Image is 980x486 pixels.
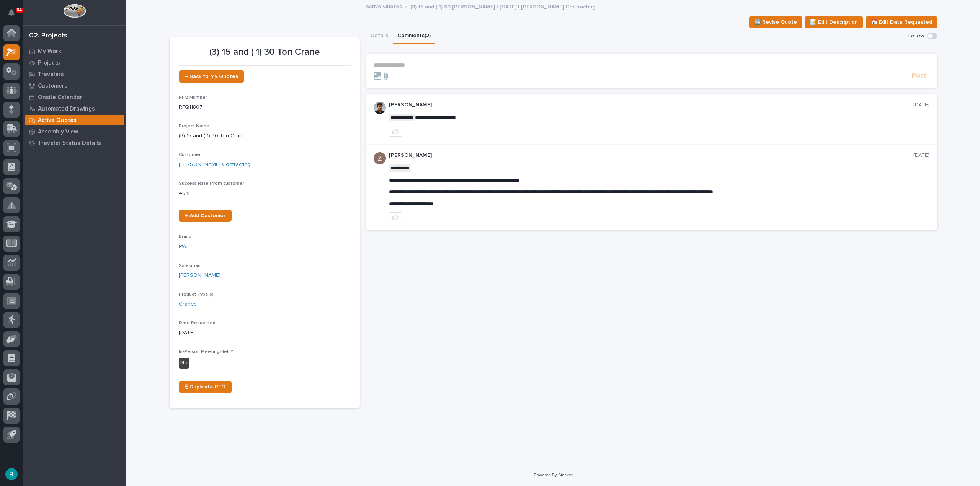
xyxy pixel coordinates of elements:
[866,16,937,28] button: 📅 Edit Date Requested
[63,4,86,18] img: Workspace Logo
[754,18,797,27] span: 🆕 Revise Quote
[389,152,913,159] p: [PERSON_NAME]
[179,103,351,111] p: RFQ11807
[389,212,402,222] button: like this post
[805,16,863,28] button: 📝 Edit Description
[389,127,402,137] button: like this post
[10,9,20,21] div: Notifications64
[410,2,595,10] p: (3) 15 and ( 1) 30 [PERSON_NAME] | [DATE] | [PERSON_NAME] Contracting
[38,94,82,101] p: Onsite Calendar
[179,349,233,354] span: In-Person Meeting Held?
[871,18,932,27] span: 📅 Edit Date Requested
[23,114,126,126] a: Active Quotes
[38,117,77,124] p: Active Quotes
[179,95,207,100] span: RFQ Number
[749,16,802,28] button: 🆕 Revise Quote
[179,47,351,58] p: (3) 15 and ( 1) 30 Ton Crane
[179,153,201,157] span: Customer
[179,358,189,369] div: No
[17,7,22,13] p: 64
[909,72,929,80] button: Post
[29,32,67,40] div: 02. Projects
[23,91,126,103] a: Onsite Calendar
[179,243,188,251] a: PWI
[185,74,238,79] span: ← Back to My Quotes
[38,106,95,112] p: Automated Drawings
[38,140,101,147] p: Traveler Status Details
[179,132,351,140] p: (3) 15 and ( 1) 30 Ton Crane
[179,210,232,222] a: + Add Customer
[179,263,201,268] span: Salesman
[179,181,246,186] span: Success Rate (from customer)
[374,102,386,114] img: AOh14Gjx62Rlbesu-yIIyH4c_jqdfkUZL5_Os84z4H1p=s96-c
[38,83,67,89] p: Customers
[366,2,402,10] a: Active Quotes
[393,28,435,44] button: Comments (2)
[389,102,913,108] p: [PERSON_NAME]
[366,28,393,44] button: Details
[179,124,209,128] span: Project Name
[179,190,351,198] p: 45 %
[38,48,61,55] p: My Work
[23,103,126,114] a: Automated Drawings
[913,102,929,108] p: [DATE]
[374,152,386,164] img: AGNmyxac9iQmFt5KMn4yKUk2u-Y3CYPXgWg2Ri7a09A=s96-c
[912,72,926,80] span: Post
[179,329,351,337] p: [DATE]
[913,152,929,159] p: [DATE]
[179,70,244,83] a: ← Back to My Quotes
[179,161,250,169] a: [PERSON_NAME] Contracting
[179,292,214,297] span: Product Type(s)
[185,213,225,218] span: + Add Customer
[810,18,858,27] span: 📝 Edit Description
[179,381,232,393] a: ⎘ Duplicate RFQ
[179,300,197,308] a: Cranes
[185,384,225,390] span: ⎘ Duplicate RFQ
[534,473,572,477] a: Powered By Stacker
[23,126,126,137] a: Assembly View
[38,128,78,135] p: Assembly View
[23,80,126,91] a: Customers
[3,5,20,21] button: Notifications
[23,46,126,57] a: My Work
[179,234,191,239] span: Brand
[3,466,20,482] button: users-avatar
[38,71,64,78] p: Travelers
[23,57,126,68] a: Projects
[179,271,220,280] a: [PERSON_NAME]
[23,137,126,149] a: Traveler Status Details
[908,33,924,39] p: Follow
[23,68,126,80] a: Travelers
[179,321,216,325] span: Date Requested
[38,60,60,67] p: Projects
